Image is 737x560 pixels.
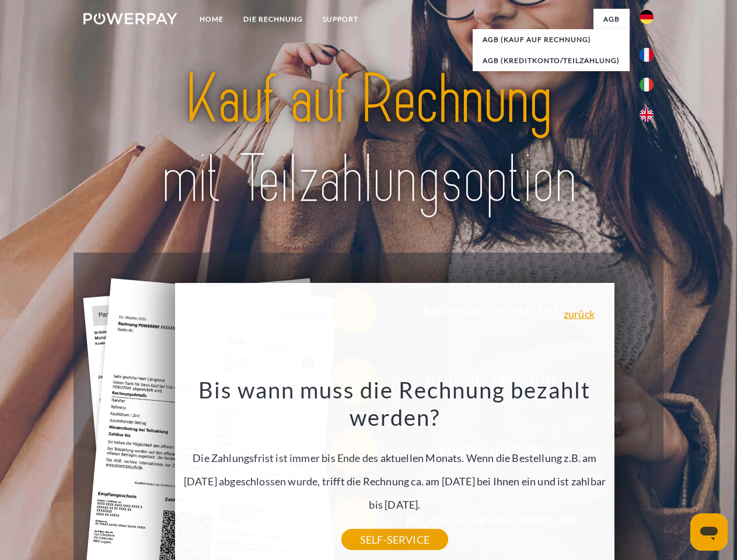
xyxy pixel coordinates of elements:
[640,10,654,24] img: de
[182,376,608,540] div: Die Zahlungsfrist ist immer bis Ende des aktuellen Monats. Wenn die Bestellung z.B. am [DATE] abg...
[640,78,654,92] img: it
[233,9,313,30] a: DIE RECHNUNG
[640,48,654,62] img: fr
[593,9,630,30] a: agb
[313,9,368,30] a: SUPPORT
[564,309,595,319] a: zurück
[190,9,233,30] a: Home
[182,376,608,432] h3: Bis wann muss die Rechnung bezahlt werden?
[640,108,654,122] img: en
[341,529,448,550] a: SELF-SERVICE
[690,513,728,551] iframe: Schaltfläche zum Öffnen des Messaging-Fensters
[111,56,626,223] img: title-powerpay_de.svg
[473,50,630,71] a: AGB (Kreditkonto/Teilzahlung)
[473,29,630,50] a: AGB (Kauf auf Rechnung)
[83,13,177,24] img: logo-powerpay-white.svg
